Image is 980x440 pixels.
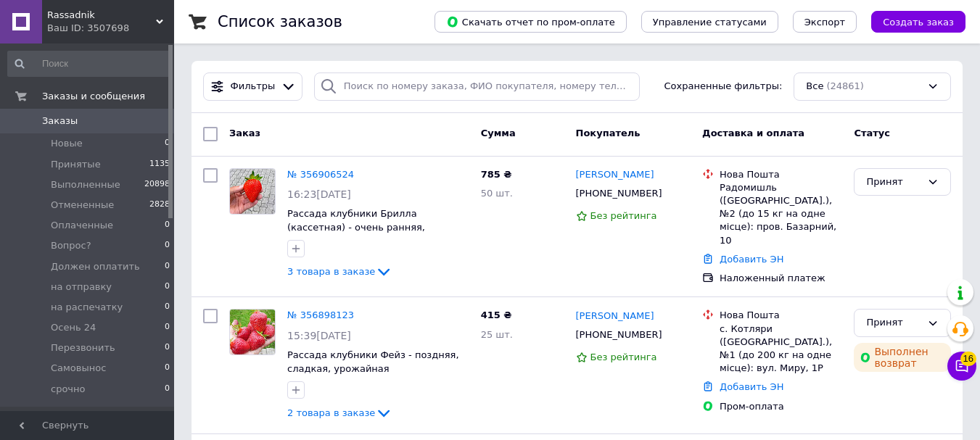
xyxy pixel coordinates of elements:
span: 1135 [149,158,170,171]
span: 0 [165,321,170,334]
div: Наложенный платеж [720,272,842,285]
button: Создать заказ [871,11,965,33]
a: 3 товара в заказе [287,266,392,277]
span: 0 [165,260,170,273]
a: 2 товара в заказе [287,407,392,418]
a: [PERSON_NAME] [576,310,654,323]
span: 3 товара в заказе [287,266,375,277]
span: Без рейтинга [590,210,657,221]
a: Создать заказ [857,16,965,27]
span: Статус [854,128,890,138]
span: Управление статусами [653,17,767,28]
span: 2 товара в заказе [287,407,375,418]
a: Фото товару [229,309,276,355]
input: Поиск по номеру заказа, ФИО покупателя, номеру телефона, Email, номеру накладной [314,72,640,101]
span: Перезвонить [51,341,115,354]
a: Фото товару [229,168,276,215]
button: Чат с покупателем16 [947,352,976,381]
span: Должен оплатить [51,260,140,273]
span: 50 шт. [481,188,513,199]
span: Без рейтинга [590,352,657,362]
span: Заказы [42,115,78,128]
span: на распечатку [51,301,123,314]
a: Рассада клубники Фейз - поздняя, сладкая, урожайная [287,349,459,374]
div: Выполнен возврат [854,343,951,372]
button: Экспорт [793,11,857,33]
img: Фото товару [230,310,275,354]
span: 415 ₴ [481,310,512,320]
span: [PHONE_NUMBER] [576,188,662,199]
span: Самовынос [51,362,106,375]
span: 0 [165,341,170,354]
span: 0 [165,239,170,252]
span: 15:39[DATE] [287,330,351,341]
span: Принятые [51,158,101,171]
button: Скачать отчет по пром-оплате [435,11,627,33]
span: 25 шт. [481,329,513,340]
span: (24861) [826,80,864,91]
a: Добавить ЭН [720,254,783,265]
span: Заказы и сообщения [42,90,145,103]
div: Нова Пошта [720,168,842,181]
a: № 356898123 [287,310,354,320]
span: 20898 [144,178,170,191]
span: 16 [960,347,976,362]
span: Rassadnik [47,9,156,22]
input: Поиск [7,51,171,77]
span: Создать заказ [883,17,954,28]
div: с. Котляри ([GEOGRAPHIC_DATA].), №1 (до 200 кг на одне місце): вул. Миру, 1Р [720,323,842,375]
a: № 356906524 [287,169,354,180]
div: Пром-оплата [720,400,842,413]
span: Сохраненные фильтры: [664,80,783,94]
span: Фильтры [231,80,276,94]
span: Отмененные [51,199,114,212]
span: Осень 24 [51,321,96,334]
span: Вопрос? [51,239,91,252]
span: 0 [165,383,170,396]
div: Принят [866,315,921,331]
span: Заказ [229,128,260,138]
span: Все [806,80,823,94]
span: на отправку [51,281,112,294]
span: срочно [51,383,86,396]
span: Сумма [481,128,516,138]
span: 0 [165,362,170,375]
span: Выполненные [51,178,120,191]
span: 785 ₴ [481,169,512,180]
div: Нова Пошта [720,309,842,322]
span: 0 [165,137,170,150]
span: 0 [165,301,170,314]
span: Скачать отчет по пром-оплате [446,15,615,28]
div: Принят [866,175,921,190]
span: Покупатель [576,128,641,138]
span: 2828 [149,199,170,212]
div: Радомишль ([GEOGRAPHIC_DATA].), №2 (до 15 кг на одне місце): пров. Базарний, 10 [720,181,842,247]
a: Рассада клубники Брилла (кассетная) - очень ранняя, крупноплодная, урожайная,неприхотливая. [287,208,425,260]
span: 16:23[DATE] [287,188,351,200]
span: [PHONE_NUMBER] [576,329,662,340]
span: Доставка и оплата [702,128,804,138]
span: 0 [165,281,170,294]
h1: Список заказов [218,13,342,30]
div: Ваш ID: 3507698 [47,22,174,35]
span: Оплаченные [51,219,113,232]
a: Добавить ЭН [720,381,783,392]
span: Экспорт [804,17,845,28]
img: Фото товару [230,169,275,214]
span: 0 [165,219,170,232]
button: Управление статусами [641,11,778,33]
span: Новые [51,137,83,150]
a: [PERSON_NAME] [576,168,654,182]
